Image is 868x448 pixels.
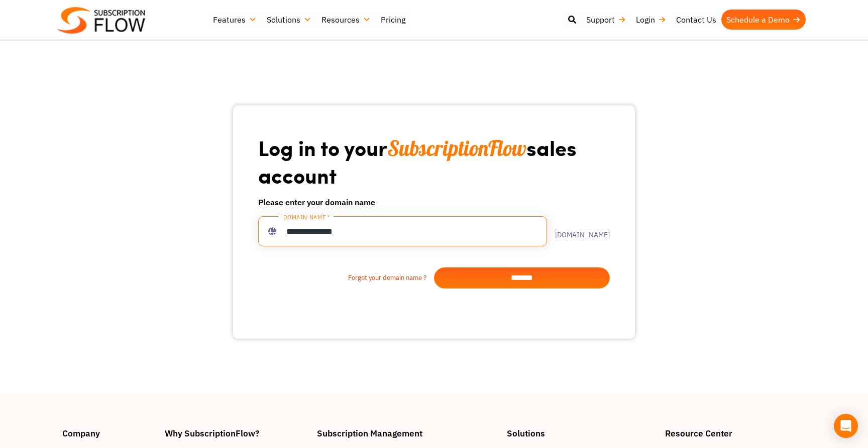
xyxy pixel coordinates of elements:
[258,273,434,283] a: Forgot your domain name ?
[507,429,655,437] h4: Solutions
[581,10,631,30] a: Support
[387,135,526,162] span: SubscriptionFlow
[631,10,671,30] a: Login
[262,10,316,30] a: Solutions
[258,196,610,208] h6: Please enter your domain name
[547,224,610,238] label: .[DOMAIN_NAME]
[665,429,806,437] h4: Resource Center
[834,414,858,438] div: Open Intercom Messenger
[62,429,155,437] h4: Company
[376,10,410,30] a: Pricing
[317,429,497,437] h4: Subscription Management
[165,429,307,437] h4: Why SubscriptionFlow?
[258,134,610,188] h1: Log in to your sales account
[316,10,376,30] a: Resources
[671,10,721,30] a: Contact Us
[721,10,806,30] a: Schedule a Demo
[57,7,145,34] img: Subscriptionflow
[208,10,262,30] a: Features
